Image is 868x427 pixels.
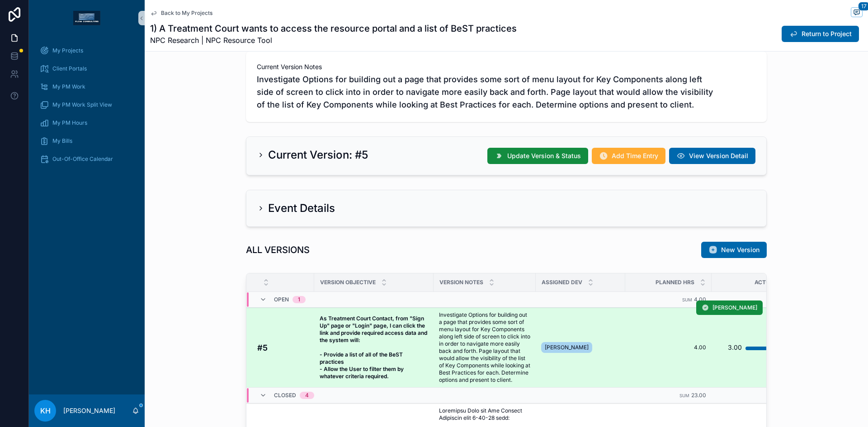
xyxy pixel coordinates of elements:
span: Planned Hrs [656,279,694,286]
h1: ALL VERSIONS [246,244,310,256]
span: New Version [721,245,759,254]
a: My Bills [34,133,139,149]
button: Return to Project [782,26,859,42]
span: My PM Work Split View [52,101,112,108]
a: My PM Hours [34,115,139,131]
span: Add Time Entry [612,151,658,160]
span: My PM Hours [52,119,87,127]
a: Out-Of-Office Calendar [34,151,139,167]
small: Sum [679,393,689,398]
a: As Treatment Court Contact, from "Sign Up" page or "Login" page, I can click the link and provide... [320,315,428,380]
a: Client Portals [34,61,139,77]
span: KH [40,405,51,416]
span: Open [274,296,289,303]
div: scrollable content [29,36,145,179]
span: Current Version Notes [257,62,756,71]
a: [PERSON_NAME] [541,340,620,355]
p: [PERSON_NAME] [63,406,115,415]
button: 17 [851,7,863,19]
a: #5 [257,342,309,354]
span: Out-Of-Office Calendar [52,155,113,163]
span: Return to Project [802,29,852,38]
a: Back to My Projects [150,9,212,17]
button: [PERSON_NAME] [696,300,763,315]
span: Closed [274,392,296,399]
a: My PM Work Split View [34,97,139,113]
h2: Current Version: #5 [268,148,368,162]
span: Version Notes [439,279,483,286]
button: Add Time Entry [592,148,665,164]
span: Investigate Options for building out a page that provides some sort of menu layout for Key Compon... [257,73,756,111]
button: Update Version & Status [487,148,588,164]
span: Assigned Dev [542,279,582,286]
span: My PM Work [52,83,85,90]
a: My PM Work [34,79,139,95]
span: 4.00 [694,296,706,303]
span: Back to My Projects [161,9,212,17]
span: Update Version & Status [507,151,581,160]
span: 23.00 [691,392,706,399]
button: New Version [701,242,767,258]
a: 3.00 [712,338,796,357]
h1: 1) A Treatment Court wants to access the resource portal and a list of BeST practices [150,22,517,35]
span: Version Objective [320,279,376,286]
span: NPC Research | NPC Resource Tool [150,35,517,46]
span: Client Portals [52,65,87,72]
h2: Event Details [268,201,335,216]
button: View Version Detail [669,148,755,164]
small: Sum [682,297,692,302]
img: App logo [73,11,100,25]
span: [PERSON_NAME] [712,304,757,311]
a: Investigate Options for building out a page that provides some sort of menu layout for Key Compon... [439,311,530,384]
span: View Version Detail [689,151,748,160]
a: My Projects [34,42,139,59]
div: 4 [305,392,309,399]
a: 4.00 [631,344,706,351]
span: [PERSON_NAME] [545,344,589,351]
span: My Bills [52,137,72,145]
div: 3.00 [728,338,742,357]
strong: As Treatment Court Contact, from "Sign Up" page or "Login" page, I can click the link and provide... [320,315,429,380]
span: My Projects [52,47,83,54]
div: 1 [298,296,300,303]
